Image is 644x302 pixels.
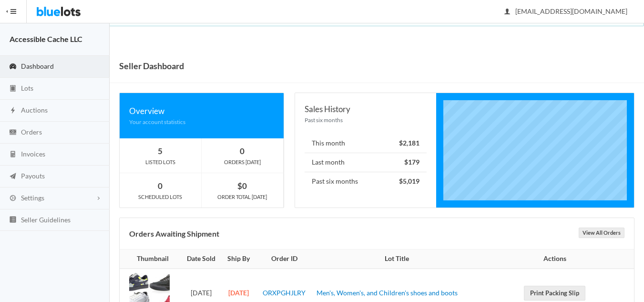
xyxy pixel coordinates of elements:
div: SCHEDULED LOTS [120,193,201,201]
ion-icon: list box [8,216,18,225]
strong: $5,019 [399,177,419,185]
div: Sales History [305,103,427,115]
h1: Seller Dashboard [119,59,184,73]
th: Lot Title [313,250,481,269]
div: Your account statistics [129,117,274,126]
ion-icon: clipboard [8,84,18,94]
div: ORDERS [DATE] [202,158,283,167]
span: Payouts [21,172,45,180]
span: Dashboard [21,62,54,70]
strong: $0 [237,181,247,191]
a: Men's, Women's, and Children's shoes and boots [317,289,458,297]
ion-icon: cash [8,128,18,137]
th: Date Sold [181,250,222,269]
span: Orders [21,128,42,136]
span: Lots [21,84,33,92]
li: Last month [305,153,427,172]
div: Past six months [305,115,427,125]
ion-icon: speedometer [8,62,18,72]
th: Actions [481,250,634,269]
th: Ship By [222,250,256,269]
div: LISTED LOTS [120,158,201,167]
ion-icon: flash [8,106,18,115]
strong: $2,181 [399,139,419,147]
th: Thumbnail [120,250,181,269]
a: Print Packing Slip [524,286,585,301]
a: View All Orders [579,228,624,238]
span: Seller Guidelines [21,216,71,224]
strong: 0 [158,181,163,191]
li: This month [305,134,427,153]
span: Invoices [21,150,45,158]
strong: 0 [240,146,245,156]
ion-icon: cog [8,194,18,203]
li: Past six months [305,172,427,191]
div: ORDER TOTAL [DATE] [202,193,283,201]
ion-icon: calculator [8,150,18,159]
th: Order ID [256,250,313,269]
span: [EMAIL_ADDRESS][DOMAIN_NAME] [505,7,627,15]
span: Settings [21,194,44,202]
strong: $179 [404,158,419,166]
strong: Accessible Cache LLC [10,34,82,43]
span: Auctions [21,106,48,114]
b: Orders Awaiting Shipment [129,229,219,238]
strong: [DATE] [228,289,249,297]
ion-icon: paper plane [8,172,18,181]
ion-icon: person [502,8,512,17]
strong: 5 [158,146,163,156]
a: ORXPGHJLRY [263,289,306,297]
div: Overview [129,104,274,117]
